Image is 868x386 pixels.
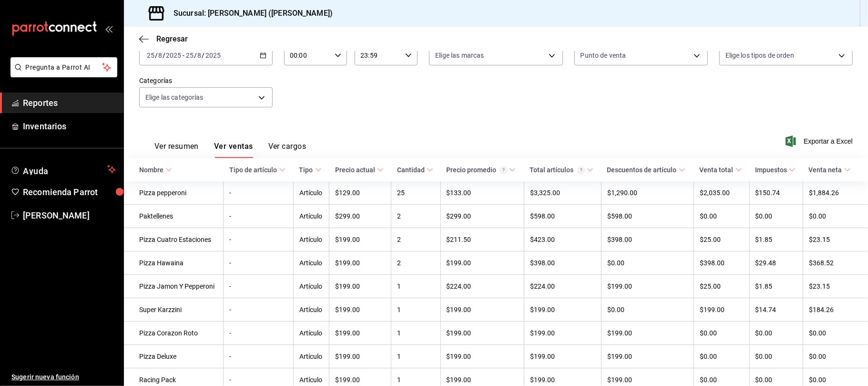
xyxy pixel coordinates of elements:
[524,228,602,251] td: $423.00
[105,25,112,32] button: open_drawer_menu
[607,166,677,174] div: Descuentos de artículo
[23,209,116,222] span: [PERSON_NAME]
[214,142,253,158] button: Ver ventas
[229,166,286,174] span: Tipo de artículo
[329,298,391,322] td: $199.00
[329,251,391,275] td: $199.00
[391,181,440,205] td: 25
[139,166,172,174] span: Nombre
[440,275,524,298] td: $224.00
[166,8,333,19] h3: Sucursal: [PERSON_NAME] ([PERSON_NAME])
[294,251,329,275] td: Artículo
[124,345,224,368] td: Pizza Deluxe
[183,52,184,59] span: -
[530,166,593,174] span: Total artículos
[602,322,694,345] td: $199.00
[124,275,224,298] td: Pizza Jamon Y Pepperoni
[294,298,329,322] td: Artículo
[391,205,440,228] td: 2
[749,228,803,251] td: $1.85
[299,166,313,174] div: Tipo
[700,166,742,174] span: Venta total
[694,228,750,251] td: $25.00
[803,251,868,275] td: $368.52
[294,205,329,228] td: Artículo
[329,345,391,368] td: $199.00
[749,322,803,345] td: $0.00
[185,52,194,59] input: --
[10,57,117,77] button: Pregunta a Parrot AI
[524,251,602,275] td: $398.00
[139,166,163,174] div: Nombre
[224,298,294,322] td: -
[581,51,626,60] span: Punto de venta
[803,322,868,345] td: $0.00
[146,52,155,59] input: --
[294,322,329,345] td: Artículo
[749,275,803,298] td: $1.85
[205,52,221,59] input: ----
[391,228,440,251] td: 2
[194,52,197,59] span: /
[124,251,224,275] td: Pizza Hawaina
[602,181,694,205] td: $1,290.00
[602,228,694,251] td: $398.00
[23,164,103,175] span: Ayuda
[602,275,694,298] td: $199.00
[397,166,433,174] span: Cantidad
[803,345,868,368] td: $0.00
[154,142,306,158] div: navigation tabs
[158,52,163,59] input: --
[602,298,694,322] td: $0.00
[607,166,685,174] span: Descuentos de artículo
[803,228,868,251] td: $23.15
[524,345,602,368] td: $199.00
[329,181,391,205] td: $129.00
[224,205,294,228] td: -
[803,205,868,228] td: $0.00
[602,345,694,368] td: $199.00
[329,205,391,228] td: $299.00
[163,52,165,59] span: /
[139,78,273,84] label: Categorías
[755,166,787,174] div: Impuestos
[694,322,750,345] td: $0.00
[500,167,507,174] svg: Precio promedio = Total artículos / cantidad
[694,298,750,322] td: $199.00
[335,166,375,174] div: Precio actual
[440,181,524,205] td: $133.00
[156,34,188,43] span: Regresar
[224,345,294,368] td: -
[700,166,734,174] div: Venta total
[391,251,440,275] td: 2
[809,166,851,174] span: Venta neta
[602,251,694,275] td: $0.00
[294,228,329,251] td: Artículo
[749,345,803,368] td: $0.00
[803,275,868,298] td: $23.15
[268,142,306,158] button: Ver cargos
[440,205,524,228] td: $299.00
[299,166,322,174] span: Tipo
[335,166,384,174] span: Precio actual
[224,228,294,251] td: -
[329,275,391,298] td: $199.00
[440,345,524,368] td: $199.00
[749,298,803,322] td: $14.74
[397,166,425,174] div: Cantidad
[524,275,602,298] td: $224.00
[749,181,803,205] td: $150.74
[391,322,440,345] td: 1
[440,251,524,275] td: $199.00
[391,275,440,298] td: 1
[124,205,224,228] td: Paktellenes
[755,166,796,174] span: Impuestos
[224,275,294,298] td: -
[524,181,602,205] td: $3,325.00
[202,52,205,59] span: /
[329,322,391,345] td: $199.00
[440,298,524,322] td: $199.00
[23,120,116,133] span: Inventarios
[224,322,294,345] td: -
[524,298,602,322] td: $199.00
